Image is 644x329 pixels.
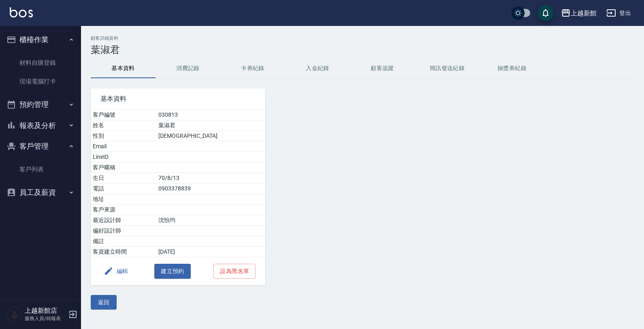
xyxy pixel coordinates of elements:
td: 客戶編號 [91,110,156,120]
a: 材料自購登錄 [3,53,78,72]
button: save [537,5,554,21]
td: 最近設計師 [91,215,156,226]
td: 葉淑君 [156,120,265,131]
td: 沈怡均 [156,215,265,226]
td: 0903378839 [156,184,265,194]
td: [DATE] [156,247,265,257]
button: 抽獎券紀錄 [480,59,544,78]
td: LineID [91,152,156,162]
td: [DEMOGRAPHIC_DATA] [156,131,265,141]
button: 建立預約 [154,264,191,279]
button: 返回 [91,295,117,310]
td: 地址 [91,194,156,205]
td: 備註 [91,236,156,247]
button: 報表及分析 [3,115,78,136]
button: 消費記錄 [156,59,220,78]
button: 員工及薪資 [3,182,78,203]
button: 編輯 [100,264,132,279]
td: 電話 [91,184,156,194]
img: Logo [10,7,33,17]
button: 客戶管理 [3,136,78,157]
button: 預約管理 [3,94,78,115]
img: Person [6,306,23,323]
button: 登出 [603,6,634,21]
td: 客戶暱稱 [91,162,156,173]
span: 基本資料 [100,95,256,103]
p: 服務人員/純報表 [25,315,66,322]
td: 性別 [91,131,156,141]
h2: 顧客詳細資料 [91,36,634,41]
td: 姓名 [91,120,156,131]
button: 卡券紀錄 [220,59,285,78]
button: 基本資料 [91,59,156,78]
a: 客戶列表 [3,160,78,179]
td: 客戶來源 [91,205,156,215]
td: 70/8/13 [156,173,265,184]
button: 入金紀錄 [285,59,350,78]
td: 030813 [156,110,265,120]
button: 簡訊發送紀錄 [415,59,480,78]
button: 設為黑名單 [213,264,256,279]
td: 生日 [91,173,156,184]
div: 上越新館 [571,8,597,18]
button: 櫃檯作業 [3,29,78,50]
h5: 上越新館店 [25,307,66,315]
h3: 葉淑君 [91,44,634,56]
td: 偏好設計師 [91,226,156,236]
td: 客資建立時間 [91,247,156,257]
td: Email [91,141,156,152]
a: 現場電腦打卡 [3,72,78,91]
button: 上越新館 [558,5,600,21]
button: 顧客追蹤 [350,59,415,78]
